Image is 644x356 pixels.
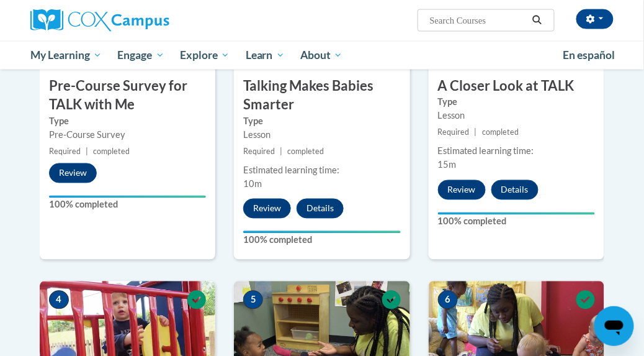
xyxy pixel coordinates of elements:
[438,212,595,215] div: Your progress
[238,41,293,70] a: Learn
[180,48,230,63] span: Explore
[243,234,400,247] label: 100% completed
[243,147,275,157] span: Required
[429,76,604,96] h3: A Closer Look at TALK
[438,128,470,137] span: Required
[21,41,623,70] div: Main menu
[576,9,614,29] button: Account Settings
[243,199,291,219] button: Review
[49,291,69,309] span: 4
[300,48,342,63] span: About
[438,160,457,170] span: 15m
[243,291,263,309] span: 5
[110,41,172,70] a: Engage
[243,231,400,234] div: Your progress
[288,147,324,157] span: completed
[49,163,97,183] button: Review
[491,180,539,200] button: Details
[49,115,206,129] label: Type
[246,48,285,63] span: Learn
[49,129,206,142] div: Pre-Course Survey
[172,41,238,70] a: Explore
[438,109,595,123] div: Lesson
[438,291,458,309] span: 6
[594,306,634,346] iframe: Button to launch messaging window
[22,41,110,70] a: My Learning
[438,180,486,200] button: Review
[49,147,81,157] span: Required
[438,96,595,109] label: Type
[243,129,400,142] div: Lesson
[30,48,102,63] span: My Learning
[438,145,595,158] div: Estimated learning time:
[86,147,88,157] span: |
[243,179,262,189] span: 10m
[297,199,344,219] button: Details
[528,13,547,28] button: Search
[118,48,164,63] span: Engage
[93,147,130,157] span: completed
[555,42,623,68] a: En español
[475,128,477,137] span: |
[243,164,400,178] div: Estimated learning time:
[49,196,206,198] div: Your progress
[40,76,215,115] h3: Pre-Course Survey for TALK with Me
[563,48,615,62] span: En español
[234,76,409,115] h3: Talking Makes Babies Smarter
[49,198,206,212] label: 100% completed
[438,215,595,229] label: 100% completed
[30,9,212,32] a: Cox Campus
[429,13,528,28] input: Search Courses
[243,115,400,129] label: Type
[293,41,351,70] a: About
[30,9,169,32] img: Cox Campus
[482,128,519,137] span: completed
[280,147,283,157] span: |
